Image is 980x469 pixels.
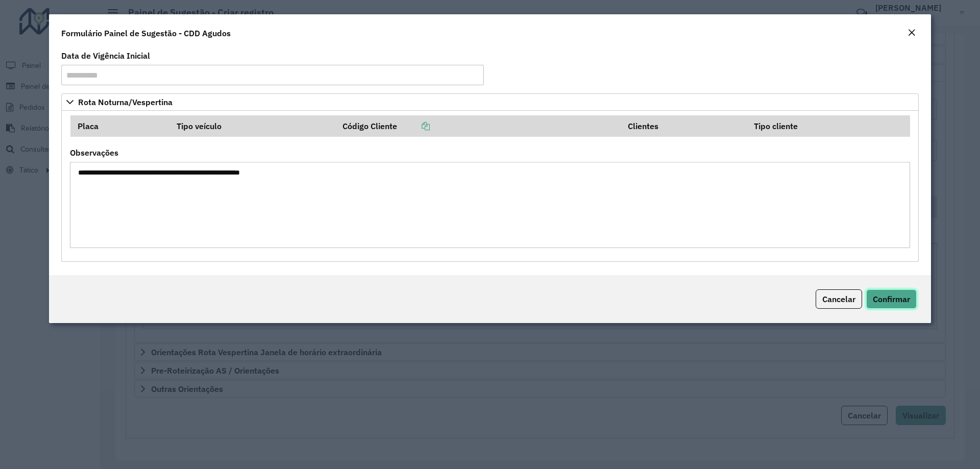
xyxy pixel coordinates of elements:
[61,50,150,62] label: Data de Vigência Inicial
[747,115,910,137] th: Tipo cliente
[816,289,862,309] button: Cancelar
[335,115,621,137] th: Código Cliente
[866,289,917,309] button: Confirmar
[61,111,919,262] div: Rota Noturna/Vespertina
[61,93,919,111] a: Rota Noturna/Vespertina
[822,294,855,304] span: Cancelar
[873,294,910,304] span: Confirmar
[70,146,118,159] label: Observações
[61,27,231,39] h4: Formulário Painel de Sugestão - CDD Agudos
[397,121,430,131] a: Copiar
[621,115,747,137] th: Clientes
[908,29,916,37] em: Fechar
[78,98,173,106] span: Rota Noturna/Vespertina
[169,115,335,137] th: Tipo veículo
[70,115,169,137] th: Placa
[904,27,919,40] button: Close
